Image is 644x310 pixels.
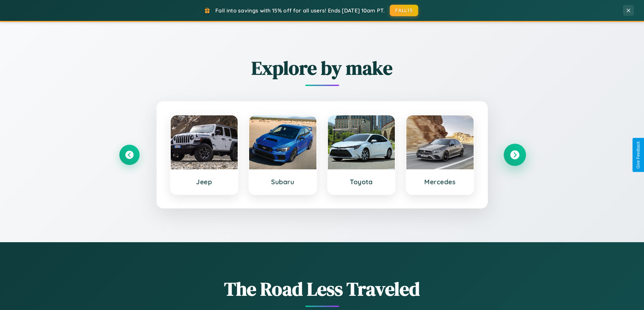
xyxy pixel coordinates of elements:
[636,141,641,169] div: Give Feedback
[215,7,385,14] span: Fall into savings with 15% off for all users! Ends [DATE] 10am PT.
[390,5,418,16] button: FALL15
[119,55,525,81] h2: Explore by make
[256,178,310,186] h3: Subaru
[335,178,388,186] h3: Toyota
[119,276,525,302] h1: The Road Less Traveled
[413,178,467,186] h3: Mercedes
[177,178,231,186] h3: Jeep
